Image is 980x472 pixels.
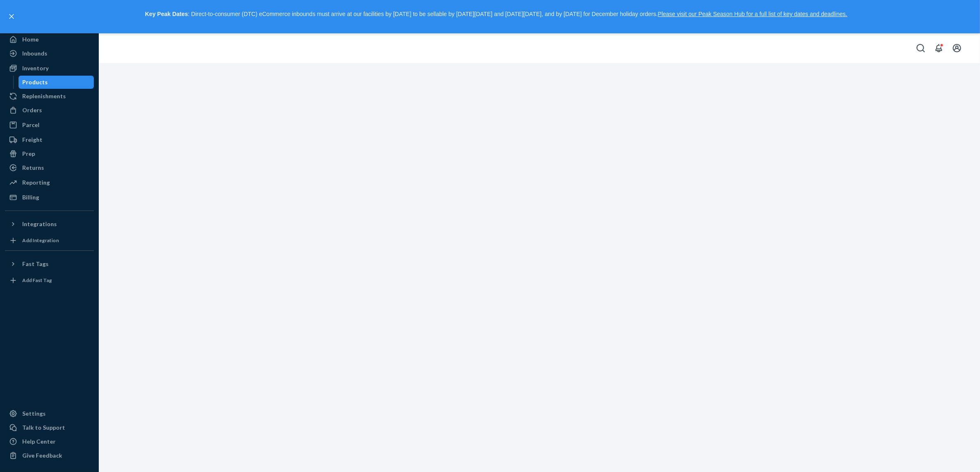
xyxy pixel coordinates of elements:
[22,35,39,44] div: Home
[5,407,94,420] a: Settings
[145,11,188,17] strong: Key Peak Dates
[22,423,65,432] div: Talk to Support
[5,191,94,204] a: Billing
[5,176,94,189] a: Reporting
[22,49,47,58] div: Inbounds
[658,11,847,17] a: Please visit our Peak Season Hub for a full list of key dates and deadlines.
[5,133,94,146] a: Freight
[931,40,947,56] button: Open notifications
[22,164,44,172] div: Returns
[5,161,94,174] a: Returns
[5,47,94,60] a: Inbounds
[5,147,94,160] a: Prep
[5,274,94,287] a: Add Fast Tag
[5,118,94,132] a: Parcel
[23,78,48,86] div: Products
[949,40,965,56] button: Open account menu
[22,220,57,228] div: Integrations
[18,6,35,13] span: Chat
[5,449,94,462] button: Give Feedback
[22,410,46,418] div: Settings
[22,106,42,114] div: Orders
[22,150,35,158] div: Prep
[22,136,42,144] div: Freight
[22,437,56,446] div: Help Center
[5,257,94,271] button: Fast Tags
[5,90,94,103] a: Replenishments
[22,260,49,268] div: Fast Tags
[5,104,94,117] a: Orders
[5,62,94,75] a: Inventory
[5,234,94,247] a: Add Integration
[5,435,94,448] a: Help Center
[22,277,52,284] div: Add Fast Tag
[20,7,973,21] p: : Direct-to-consumer (DTC) eCommerce inbounds must arrive at our facilities by [DATE] to be sella...
[22,64,49,72] div: Inventory
[5,33,94,46] a: Home
[22,121,40,129] div: Parcel
[912,40,929,56] button: Open Search Box
[19,76,94,89] a: Products
[22,178,50,187] div: Reporting
[22,451,62,460] div: Give Feedback
[22,193,39,201] div: Billing
[22,237,59,244] div: Add Integration
[5,217,94,231] button: Integrations
[5,421,94,434] button: Talk to Support
[7,12,16,21] button: close,
[22,92,66,100] div: Replenishments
